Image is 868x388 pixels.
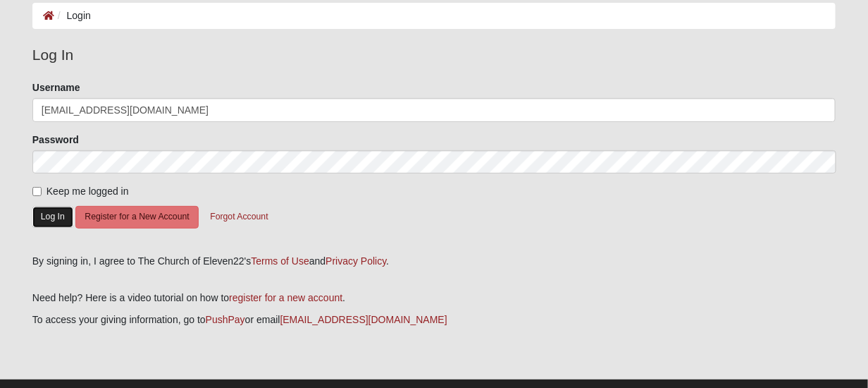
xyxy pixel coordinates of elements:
[206,314,245,325] a: PushPay
[32,313,836,327] p: To access your giving information, go to or email
[54,8,91,23] li: Login
[280,314,447,325] a: [EMAIL_ADDRESS][DOMAIN_NAME]
[32,133,79,147] label: Password
[32,291,836,305] p: Need help? Here is a video tutorial on how to .
[251,255,309,267] a: Terms of Use
[75,206,198,228] button: Register for a New Account
[32,187,42,196] input: Keep me logged in
[32,207,73,227] button: Log In
[229,292,342,303] a: register for a new account
[32,44,836,66] legend: Log In
[32,80,80,95] label: Username
[32,254,836,269] div: By signing in, I agree to The Church of Eleven22's and .
[46,186,129,197] span: Keep me logged in
[325,255,386,267] a: Privacy Policy
[201,206,277,228] button: Forgot Account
